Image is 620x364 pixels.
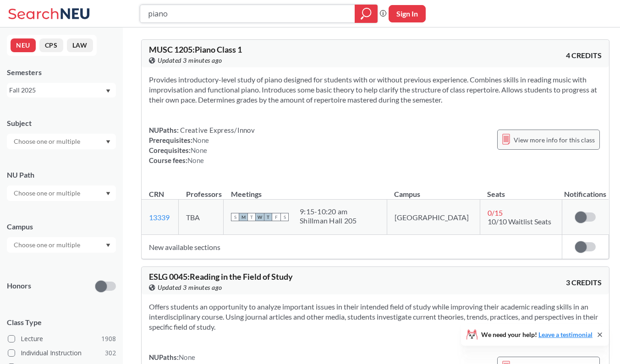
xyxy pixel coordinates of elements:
[7,281,31,291] p: Honors
[179,353,195,361] span: None
[300,216,357,225] div: Shillman Hall 205
[11,38,36,52] button: NEU
[9,239,86,250] input: Choose one or multiple
[481,331,593,338] span: We need your help!
[149,189,164,199] div: CRN
[361,7,372,20] svg: magnifying glass
[7,237,116,253] div: Dropdown arrow
[514,134,595,146] span: View more info for this class
[280,213,289,221] span: S
[101,334,116,344] span: 1908
[149,213,170,222] a: 13339
[191,146,207,154] span: None
[9,85,105,95] div: Fall 2025
[158,283,222,293] span: Updated 3 minutes ago
[7,118,116,128] div: Subject
[39,38,63,52] button: CPS
[187,156,204,164] span: None
[192,136,209,144] span: None
[8,347,116,359] label: Individual Instruction
[300,207,357,216] div: 9:15 - 10:20 am
[7,134,116,149] div: Dropdown arrow
[387,200,480,235] td: [GEOGRAPHIC_DATA]
[149,44,242,54] span: MUSC 1205 : Piano Class 1
[7,67,116,77] div: Semesters
[488,208,503,217] span: 0 / 15
[538,331,593,338] a: Leave a testimonial
[562,180,609,200] th: Notifications
[247,213,256,221] span: T
[566,50,602,60] span: 4 CREDITS
[7,83,116,98] div: Fall 2025Dropdown arrow
[239,213,247,221] span: M
[480,180,562,200] th: Seats
[106,140,110,144] svg: Dropdown arrow
[231,213,239,221] span: S
[106,89,110,93] svg: Dropdown arrow
[8,333,116,345] label: Lecture
[147,6,348,22] input: Class, professor, course number, "phrase"
[224,180,387,200] th: Meetings
[7,170,116,180] div: NU Path
[179,126,255,134] span: Creative Express/Innov
[7,317,116,327] span: Class Type
[67,38,93,52] button: LAW
[7,185,116,201] div: Dropdown arrow
[264,213,272,221] span: T
[256,213,264,221] span: W
[9,188,86,199] input: Choose one or multiple
[105,348,116,358] span: 302
[106,192,110,196] svg: Dropdown arrow
[389,5,426,22] button: Sign In
[9,136,86,147] input: Choose one or multiple
[142,235,562,259] td: New available sections
[158,55,222,65] span: Updated 3 minutes ago
[149,125,255,165] div: NUPaths: Prerequisites: Corequisites: Course fees:
[7,222,116,232] div: Campus
[488,217,551,226] span: 10/10 Waitlist Seats
[149,272,293,282] span: ESLG 0045 : Reading in the Field of Study
[566,277,602,288] span: 3 CREDITS
[355,5,378,23] div: magnifying glass
[149,75,602,105] section: Provides introductory-level study of piano designed for students with or without previous experie...
[106,244,110,247] svg: Dropdown arrow
[387,180,480,200] th: Campus
[272,213,280,221] span: F
[179,200,224,235] td: TBA
[149,302,602,332] section: Offers students an opportunity to analyze important issues in their intended field of study while...
[179,180,224,200] th: Professors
